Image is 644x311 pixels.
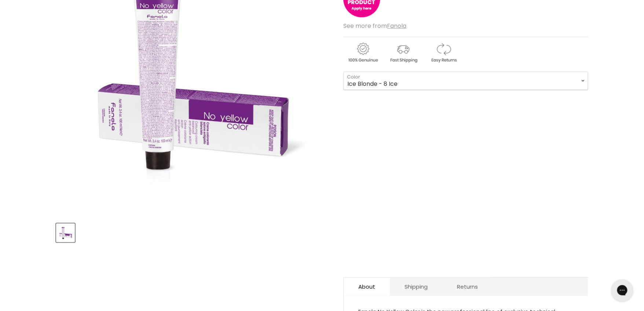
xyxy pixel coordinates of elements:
img: shipping.gif [384,41,422,64]
a: Shipping [390,278,442,296]
img: genuine.gif [343,41,382,64]
iframe: Gorgias live chat messenger [607,277,637,304]
img: returns.gif [424,41,463,64]
button: Fanola No Yellow Color [56,223,75,242]
a: About [344,278,390,296]
a: Returns [442,278,493,296]
div: Product thumbnails [55,221,331,242]
span: See more from [343,22,406,30]
a: Fanola [387,22,406,30]
img: Fanola No Yellow Color [57,224,74,241]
